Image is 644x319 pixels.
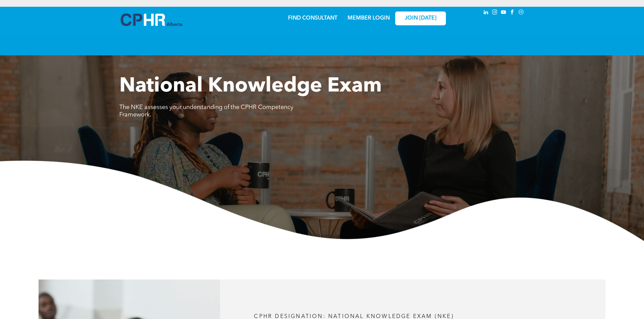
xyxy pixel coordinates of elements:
[491,8,499,18] a: instagram
[405,15,436,22] span: JOIN [DATE]
[288,16,337,21] a: FIND CONSULTANT
[482,8,490,18] a: linkedin
[119,76,382,97] span: National Knowledge Exam
[500,8,507,18] a: youtube
[348,16,390,21] a: MEMBER LOGIN
[518,8,525,18] a: Social network
[509,8,516,18] a: facebook
[121,14,182,26] img: A blue and white logo for cp alberta
[395,11,446,25] a: JOIN [DATE]
[119,104,293,118] span: The NKE assesses your understanding of the CPHR Competency Framework.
